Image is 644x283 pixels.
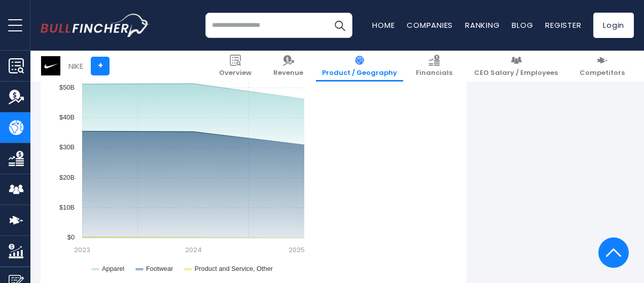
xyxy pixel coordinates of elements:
[574,51,631,82] a: Competitors
[68,60,83,72] div: NIKE
[267,51,309,82] a: Revenue
[322,69,397,77] span: Product / Geography
[74,245,90,255] text: 2023
[468,51,564,82] a: CEO Salary / Employees
[416,69,452,77] span: Financials
[593,13,634,38] a: Login
[59,174,75,181] text: $20B
[102,265,124,272] text: Apparel
[213,51,258,82] a: Overview
[465,20,499,30] a: Ranking
[545,20,581,30] a: Register
[580,69,625,77] span: Competitors
[407,20,453,30] a: Companies
[41,56,60,75] img: NKE logo
[185,245,202,255] text: 2024
[41,14,150,37] a: Go to homepage
[327,13,352,38] button: Search
[474,69,558,77] span: CEO Salary / Employees
[195,265,273,272] text: Product and Service, Other
[41,14,150,37] img: bullfincher logo
[59,204,75,211] text: $10B
[273,69,303,77] span: Revenue
[67,233,75,241] text: $0
[219,69,252,77] span: Overview
[410,51,458,82] a: Financials
[512,20,533,30] a: Blog
[59,84,75,91] text: $50B
[372,20,395,30] a: Home
[59,113,75,121] text: $40B
[91,57,110,75] a: +
[146,265,173,272] text: Footwear
[316,51,403,82] a: Product / Geography
[59,143,75,151] text: $30B
[289,245,305,255] text: 2025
